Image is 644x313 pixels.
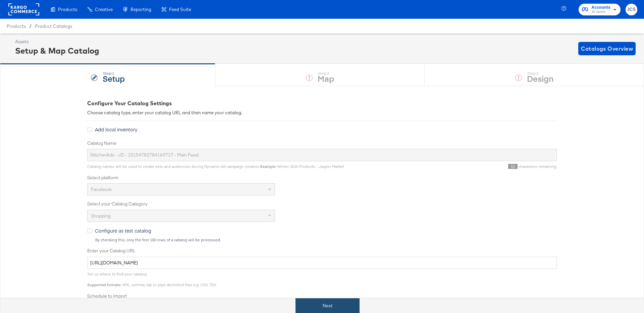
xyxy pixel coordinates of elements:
span: JD Sports [591,9,610,15]
span: 52 [508,164,518,169]
div: Configure Your Catalog Settings [87,100,557,107]
span: Reporting [130,7,151,12]
div: Setup & Map Catalog [15,45,99,56]
span: Configure as test catalog [95,227,151,234]
input: Name your catalog e.g. My Dynamic Product Catalog [87,149,557,161]
div: Choose catalog type, enter your catalog URL and then name your catalog. [87,110,557,116]
span: Catalogs Overview [581,44,633,53]
span: Facebook [91,186,112,192]
label: Select platform [87,175,557,181]
button: Catalogs Overview [578,42,636,55]
div: Step: 1 [103,71,125,76]
span: Catalog names will be used to create sets and audiences during Dynamic Ad campaign creation. : Wi... [87,164,344,169]
span: Add local inventory [95,126,137,133]
div: characters remaining [344,164,557,169]
span: Shopping [91,213,111,219]
span: Products [58,7,77,12]
span: / [26,23,35,29]
button: AccountsJD Sports [579,4,621,15]
span: Tell us where to find your catalog. : XML, comma, tab or pipe delimited files e.g. CSV, TSV. [87,271,216,287]
span: Products [7,23,26,29]
input: Enter Catalog URL, e.g. http://www.example.com/products.xml [87,257,557,269]
div: By checking this, only the first 100 rows of a catalog will be processed. [95,238,557,242]
span: Accounts [591,4,610,11]
strong: Setup [103,73,125,84]
strong: Supported formats [87,282,121,287]
label: Enter your Catalog URL [87,248,557,254]
button: JCS [626,4,637,15]
strong: Example [260,164,275,169]
span: JCS [628,6,635,13]
label: Catalog Name [87,140,557,146]
label: Select your Catalog Category [87,201,557,207]
div: Assets [15,39,99,45]
a: Product Catalogs [35,23,72,29]
span: Feed Suite [169,7,191,12]
span: Creative [95,7,113,12]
